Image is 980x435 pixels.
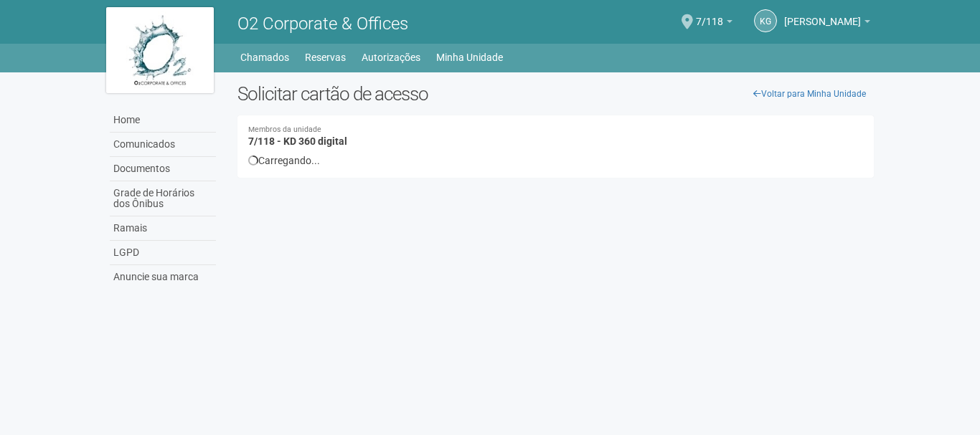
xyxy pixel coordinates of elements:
[362,47,420,67] a: Autorizações
[110,241,216,265] a: LGPD
[745,83,874,105] a: Voltar para Minha Unidade
[110,181,216,216] a: Grade de Horários dos Ônibus
[305,47,346,67] a: Reservas
[106,7,214,93] img: logo.jpg
[754,9,777,32] a: KG
[110,265,216,289] a: Anuncie sua marca
[110,216,216,241] a: Ramais
[696,18,732,29] a: 7/118
[784,18,870,29] a: [PERSON_NAME]
[248,154,863,167] div: Carregando...
[240,47,289,67] a: Chamados
[110,133,216,157] a: Comunicados
[784,2,861,27] span: Karine Gomes
[237,83,874,105] h2: Solicitar cartão de acesso
[248,126,863,134] small: Membros da unidade
[110,108,216,133] a: Home
[436,47,503,67] a: Minha Unidade
[110,157,216,181] a: Documentos
[237,14,408,34] span: O2 Corporate & Offices
[248,126,863,147] h4: 7/118 - KD 360 digital
[696,2,723,27] span: 7/118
